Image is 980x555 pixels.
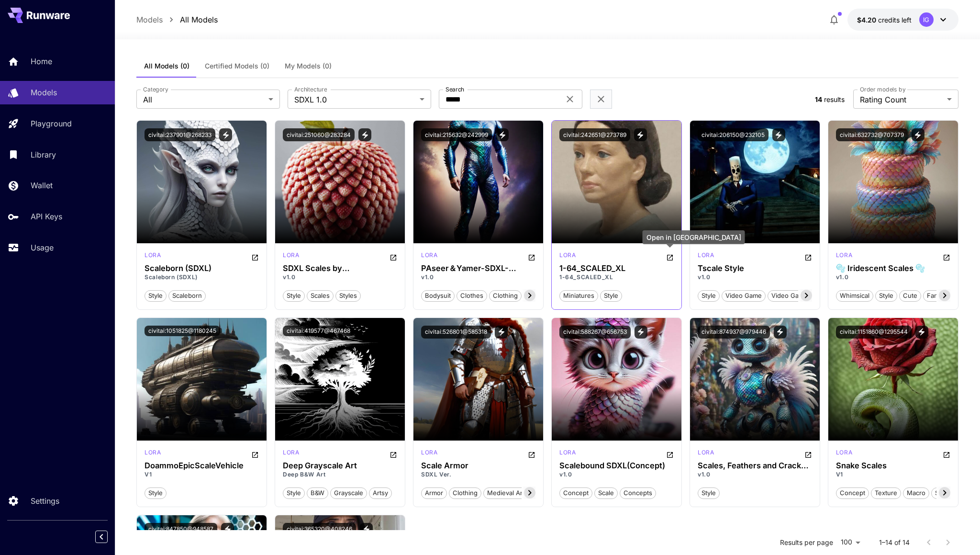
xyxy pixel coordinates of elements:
[559,448,576,460] div: SDXL 1.0
[145,470,259,479] p: V1
[307,487,328,499] button: b&w
[421,251,437,260] p: lora
[251,448,259,460] button: Open in CivitAI
[143,85,168,93] label: Category
[145,487,167,499] button: style
[136,14,163,25] a: Models
[836,461,950,470] h3: Snake Scales
[559,264,674,273] h3: 1-64_SCALED_XL
[457,291,487,301] span: clothes
[698,264,812,273] h3: Tscale Style
[698,291,719,301] span: style
[768,289,828,302] button: video game style
[145,523,217,536] button: civitai:847850@948587
[780,538,833,547] p: Results per page
[283,488,304,498] span: style
[698,448,714,460] div: SDXL 1.0
[643,230,745,244] div: Open in [GEOGRAPHIC_DATA]
[145,264,259,273] h3: Scaleborn (SDXL)
[698,128,768,141] button: civitai:206150@232105
[804,251,812,262] button: Open in CivitAI
[421,251,437,262] div: SDXL 1.0
[489,289,522,302] button: clothing
[559,470,674,479] p: v1.0
[836,251,852,262] div: SDXL 1.0
[496,128,509,141] button: View trigger words
[698,326,770,339] button: civitai:874937@979446
[924,291,953,301] span: fantasy
[560,488,592,498] span: concept
[449,487,481,499] button: clothing
[559,326,631,339] button: civitai:588267@656753
[143,94,265,105] span: All
[421,273,535,282] p: v1.0
[421,289,455,302] button: bodysuit
[698,251,714,262] div: SDXL 1.0
[836,488,869,498] span: concept
[283,470,397,479] p: Deep B&W Art
[836,251,852,260] p: lora
[860,85,905,93] label: Order models by
[283,461,397,470] h3: Deep Grayscale Art
[698,289,720,302] button: style
[422,488,446,498] span: armor
[635,326,647,339] button: View trigger words
[145,128,215,141] button: civitai:237901@268233
[559,289,598,302] button: miniatures
[600,289,622,302] button: style
[836,264,950,273] h3: 🫧 Iridescent Scales 🫧
[559,128,630,141] button: civitai:242651@273789
[283,273,397,282] p: v1.0
[31,211,62,222] p: API Keys
[180,14,218,25] a: All Models
[528,448,535,460] button: Open in CivitAI
[824,95,845,103] span: results
[871,487,901,499] button: texture
[421,448,437,457] p: lora
[698,448,714,457] p: lora
[144,62,189,70] span: All Models (0)
[871,488,901,498] span: texture
[774,326,787,339] button: View trigger words
[251,251,259,262] button: Open in CivitAI
[421,461,535,470] div: Scale Armor
[358,128,371,141] button: View trigger words
[31,180,53,191] p: Wallet
[421,264,535,273] div: PAseer＆Yamer-SDXL-Scalephobia
[219,128,232,141] button: View trigger words
[294,85,327,93] label: Architecture
[722,289,766,302] button: video game
[772,128,785,141] button: View trigger words
[145,291,166,301] span: style
[836,448,852,460] div: SDXL 1.0
[903,487,929,499] button: macro
[421,470,535,479] p: SDXL Ver.
[559,461,674,470] h3: Scalebound SDXL(Concept)
[102,528,115,545] div: Collapse sidebar
[857,15,912,25] div: $4.20494
[421,487,447,499] button: armor
[560,291,598,301] span: miniatures
[804,448,812,460] button: Open in CivitAI
[594,487,618,499] button: scale
[145,251,161,260] p: lora
[912,128,924,141] button: View trigger words
[836,448,852,457] p: lora
[331,488,367,498] span: grayscale
[879,538,910,547] p: 1–14 of 14
[620,488,656,498] span: concepts
[698,461,812,470] div: Scales, Feathers and Cracks XL
[31,87,57,98] p: Models
[919,12,934,27] div: IG
[307,488,328,498] span: b&w
[836,291,873,301] span: whimsical
[876,291,897,301] span: style
[698,273,812,282] p: v1.0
